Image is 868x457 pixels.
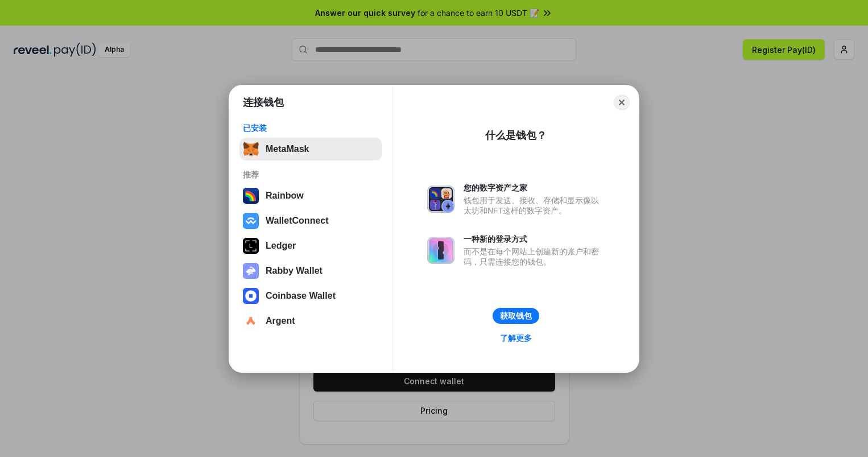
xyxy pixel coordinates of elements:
div: 获取钱包 [500,311,532,321]
div: 什么是钱包？ [485,129,547,142]
div: MetaMask [266,144,309,154]
button: WalletConnect [239,209,382,232]
button: MetaMask [239,138,382,160]
div: 钱包用于发送、接收、存储和显示像以太坊和NFT这样的数字资产。 [464,195,605,216]
button: Close [614,94,630,110]
div: Coinbase Wallet [266,291,336,301]
button: Ledger [239,234,382,257]
div: 您的数字资产之家 [464,183,605,193]
button: Coinbase Wallet [239,285,382,307]
img: svg+xml,%3Csvg%20xmlns%3D%22http%3A%2F%2Fwww.w3.org%2F2000%2Fsvg%22%20fill%3D%22none%22%20viewBox... [427,237,454,264]
img: svg+xml,%3Csvg%20width%3D%22120%22%20height%3D%22120%22%20viewBox%3D%220%200%20120%20120%22%20fil... [243,188,259,204]
a: 了解更多 [493,331,539,345]
div: 而不是在每个网站上创建新的账户和密码，只需连接您的钱包。 [464,246,605,267]
img: svg+xml,%3Csvg%20width%3D%2228%22%20height%3D%2228%22%20viewBox%3D%220%200%2028%2028%22%20fill%3D... [243,313,259,329]
button: Argent [239,310,382,332]
div: Ledger [266,241,296,251]
button: Rainbow [239,184,382,207]
div: Argent [266,316,295,326]
img: svg+xml,%3Csvg%20xmlns%3D%22http%3A%2F%2Fwww.w3.org%2F2000%2Fsvg%22%20fill%3D%22none%22%20viewBox... [243,263,259,279]
img: svg+xml,%3Csvg%20xmlns%3D%22http%3A%2F%2Fwww.w3.org%2F2000%2Fsvg%22%20fill%3D%22none%22%20viewBox... [427,186,454,213]
button: 获取钱包 [493,308,539,324]
img: svg+xml,%3Csvg%20fill%3D%22none%22%20height%3D%2233%22%20viewBox%3D%220%200%2035%2033%22%20width%... [243,141,259,157]
div: Rainbow [266,191,304,201]
button: Rabby Wallet [239,260,382,282]
div: Rabby Wallet [266,266,323,276]
img: svg+xml,%3Csvg%20xmlns%3D%22http%3A%2F%2Fwww.w3.org%2F2000%2Fsvg%22%20width%3D%2228%22%20height%3... [243,238,259,254]
div: 一种新的登录方式 [464,234,605,244]
div: WalletConnect [266,216,329,226]
div: 已安装 [243,123,379,133]
div: 了解更多 [500,333,532,343]
h1: 连接钱包 [243,96,284,109]
img: svg+xml,%3Csvg%20width%3D%2228%22%20height%3D%2228%22%20viewBox%3D%220%200%2028%2028%22%20fill%3D... [243,288,259,304]
div: 推荐 [243,170,379,180]
img: svg+xml,%3Csvg%20width%3D%2228%22%20height%3D%2228%22%20viewBox%3D%220%200%2028%2028%22%20fill%3D... [243,213,259,229]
